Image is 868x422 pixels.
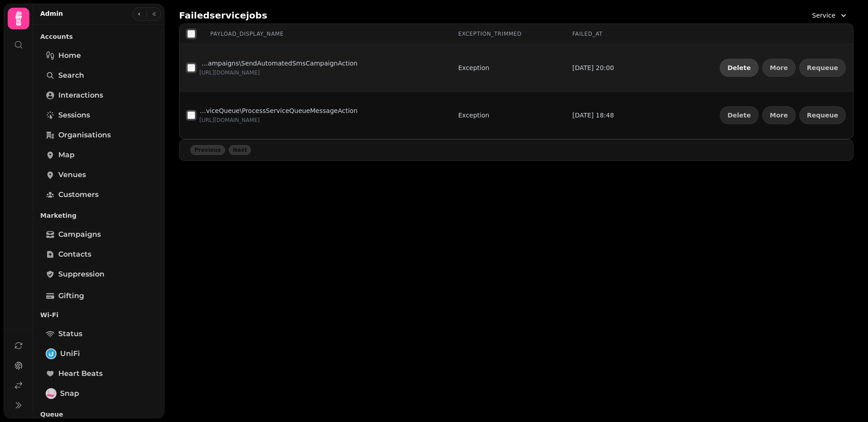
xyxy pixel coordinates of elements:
span: More [770,112,788,118]
img: Snap [47,389,56,398]
span: [URL][DOMAIN_NAME] [199,117,259,123]
button: back [190,145,225,155]
a: Home [40,47,157,65]
span: Sessions [58,110,90,121]
a: Suppression [40,265,157,283]
a: Map [40,146,157,164]
span: Campaigns [58,229,101,240]
a: Search [40,66,157,84]
div: exception_trimmed [458,30,558,38]
span: Service [812,11,835,20]
button: Requeue [799,59,846,77]
span: Venues [58,169,86,180]
a: Heart beats [40,365,157,383]
a: Contacts [40,245,157,263]
a: Customers [40,186,157,204]
div: [DATE] 18:48 [572,111,640,120]
h2: Admin [40,9,63,18]
span: Snap [60,388,79,399]
span: Interactions [58,90,103,101]
div: Exception [458,63,490,72]
span: Delete [727,112,751,118]
div: failed_at [572,30,640,38]
span: Requeue [807,65,838,71]
a: Venues [40,166,157,184]
button: More [762,59,796,77]
button: Delete [720,59,759,77]
span: Customers [58,189,99,200]
span: Gifting [58,291,84,301]
p: App\Actions\ServiceQueue\ProcessServiceQueueMessageAction [199,106,358,115]
div: Exception [458,111,490,120]
a: UniFiUniFi [40,345,157,363]
span: UniFi [60,348,80,359]
a: Gifting [40,287,157,305]
nav: Pagination [179,139,854,161]
span: Heart beats [58,368,103,379]
button: Requeue [799,106,846,124]
button: More [762,106,796,124]
span: Organisations [58,130,111,141]
a: Campaigns [40,225,157,244]
p: payload_display_name [210,30,283,38]
p: Accounts [40,28,157,45]
span: Status [58,328,82,339]
a: SnapSnap [40,384,157,403]
h2: Failed service jobs [179,9,267,22]
span: Suppression [58,269,104,280]
button: next [229,145,251,155]
p: App\Actions\SmsCampaigns\SendAutomatedSmsCampaignAction [199,59,358,68]
div: [DATE] 20:00 [572,63,640,72]
a: Organisations [40,126,157,144]
img: UniFi [47,349,56,358]
span: Search [58,70,84,81]
span: More [770,65,788,71]
span: Next [233,147,247,153]
a: Status [40,325,157,343]
p: Wi-Fi [40,307,157,323]
p: Marketing [40,207,157,224]
button: Service [807,7,854,23]
span: Delete [727,65,751,71]
span: Previous [194,147,221,153]
span: Home [58,50,81,61]
a: Interactions [40,86,157,104]
span: Map [58,150,75,160]
span: Requeue [807,112,838,118]
span: [URL][DOMAIN_NAME] [199,70,259,76]
a: Sessions [40,106,157,124]
button: Delete [720,106,759,124]
span: Contacts [58,249,91,260]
